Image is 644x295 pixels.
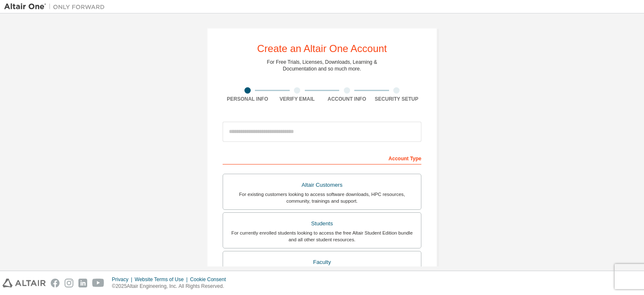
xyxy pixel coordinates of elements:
div: For existing customers looking to access software downloads, HPC resources, community, trainings ... [228,191,416,204]
div: Website Terms of Use [135,276,190,283]
div: Verify Email [273,96,322,102]
div: Students [228,218,416,230]
img: youtube.svg [92,279,104,287]
div: Account Type [223,151,421,164]
div: Account Info [322,96,372,102]
div: Personal Info [223,96,273,102]
div: Cookie Consent [190,276,231,283]
div: Privacy [112,276,135,283]
img: altair_logo.svg [3,279,46,287]
div: Create an Altair One Account [257,44,387,54]
div: For currently enrolled students looking to access the free Altair Student Edition bundle and all ... [228,230,416,243]
div: Faculty [228,256,416,268]
img: facebook.svg [51,279,60,287]
img: linkedin.svg [78,279,87,287]
div: For Free Trials, Licenses, Downloads, Learning & Documentation and so much more. [267,59,377,72]
div: Altair Customers [228,179,416,191]
div: Security Setup [372,96,422,102]
p: © 2025 Altair Engineering, Inc. All Rights Reserved. [112,283,231,290]
img: instagram.svg [65,279,73,287]
img: Altair One [4,3,109,11]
